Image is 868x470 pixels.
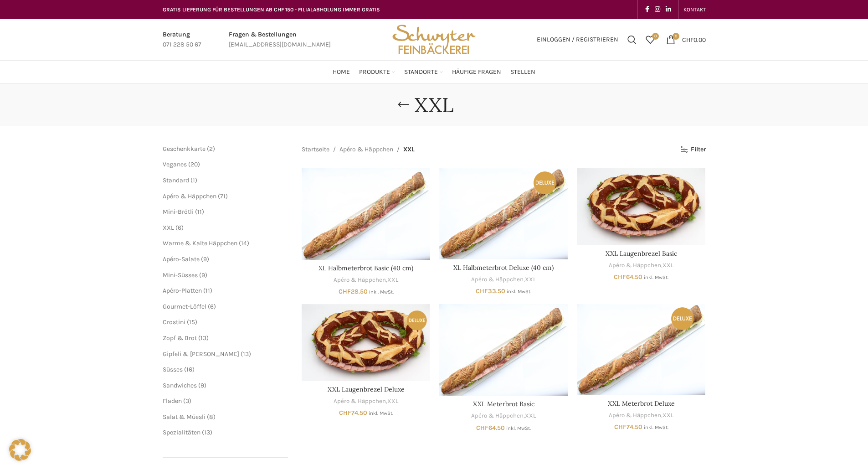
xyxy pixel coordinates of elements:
[439,275,568,284] div: ,
[404,63,443,81] a: Standorte
[506,425,531,431] small: inkl. MwSt.
[333,68,350,77] span: Home
[644,424,668,430] small: inkl. MwSt.
[339,288,351,295] span: CHF
[210,303,214,310] span: 6
[453,263,554,272] a: XL Halbmeterbrot Deluxe (40 cm)
[200,334,206,342] span: 13
[652,33,659,40] span: 0
[163,224,174,232] a: XXL
[243,350,249,358] span: 13
[163,429,200,436] span: Spezialitäten
[641,31,659,49] a: 0
[186,366,192,373] span: 16
[415,93,453,117] h1: XXL
[614,423,627,431] span: CHF
[339,409,367,417] bdi: 74.50
[623,31,641,49] a: Suchen
[471,412,524,420] a: Apéro & Häppchen
[663,411,673,420] a: XXL
[163,397,182,405] span: Fladen
[193,176,195,184] span: 1
[302,304,430,381] a: XXL Laugenbrezel Deluxe
[439,304,568,396] a: XXL Meterbrot Basic
[339,288,368,295] bdi: 28.50
[185,397,189,405] span: 3
[163,145,205,153] a: Geschenkkarte
[220,192,226,200] span: 71
[510,68,535,77] span: Stellen
[641,31,659,49] div: Meine Wunschliste
[163,366,183,373] a: Süsses
[302,397,430,406] div: ,
[163,176,189,184] a: Standard
[644,274,668,280] small: inkl. MwSt.
[158,63,710,81] div: Main navigation
[163,303,206,310] span: Gourmet-Löffel
[682,36,693,43] span: CHF
[209,145,213,153] span: 2
[163,413,205,421] a: Salat & Müesli
[163,255,200,263] a: Apéro-Salate
[359,63,395,81] a: Produkte
[682,36,706,43] bdi: 0.00
[476,424,505,432] bdi: 64.50
[163,334,197,342] span: Zopf & Brot
[302,276,430,284] div: ,
[387,397,398,406] a: XXL
[404,68,438,77] span: Standorte
[204,429,210,436] span: 13
[652,3,663,16] a: Instagram social link
[387,276,398,284] a: XXL
[614,273,642,281] bdi: 64.50
[663,3,674,16] a: Linkedin social link
[201,271,205,279] span: 9
[163,239,237,247] a: Warme & Kalte Häppchen
[318,264,413,272] a: XL Halbmeterbrot Basic (40 cm)
[614,273,626,281] span: CHF
[163,350,239,358] a: Gipfeli & [PERSON_NAME]
[476,287,505,295] bdi: 33.50
[163,6,380,13] span: GRATIS LIEFERUNG FÜR BESTELLUNGEN AB CHF 150 - FILIALABHOLUNG IMMER GRATIS
[476,287,488,295] span: CHF
[163,160,187,168] span: Veganes
[328,385,405,393] a: XXL Laugenbrezel Deluxe
[333,63,350,81] a: Home
[163,271,198,279] span: Mini-Süsses
[302,168,430,260] a: XL Halbmeterbrot Basic (40 cm)
[302,145,329,155] a: Startseite
[683,0,706,19] a: KONTAKT
[683,6,706,13] span: KONTAKT
[163,30,201,50] a: Infobox link
[302,145,415,155] nav: Breadcrumb
[229,30,331,50] a: Infobox link
[452,68,501,77] span: Häufige Fragen
[163,287,202,294] a: Apéro-Platten
[389,19,478,60] img: Bäckerei Schwyter
[241,239,247,247] span: 14
[577,304,705,395] a: XXL Meterbrot Deluxe
[642,3,652,16] a: Facebook social link
[163,318,185,326] a: Crostini
[577,261,705,270] div: ,
[339,409,351,417] span: CHF
[163,382,197,389] a: Sandwiches
[439,412,568,420] div: ,
[439,168,568,259] a: XL Halbmeterbrot Deluxe (40 cm)
[537,36,618,43] span: Einloggen / Registrieren
[614,423,642,431] bdi: 74.50
[673,33,679,40] span: 0
[606,249,677,258] a: XXL Laugenbrezel Basic
[608,399,675,408] a: XXL Meterbrot Deluxe
[369,410,393,416] small: inkl. MwSt.
[389,35,478,43] a: Site logo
